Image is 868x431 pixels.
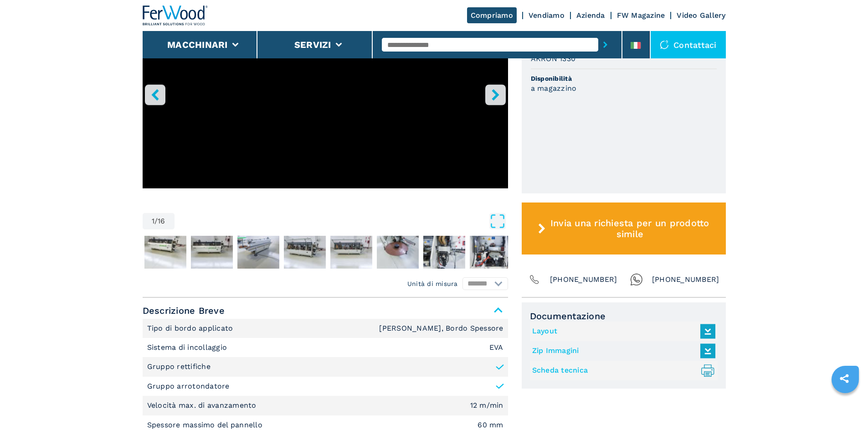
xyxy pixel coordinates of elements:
[651,31,726,58] div: Contattaci
[478,421,503,429] em: 60 mm
[377,236,419,269] img: 505b0c46cc0fd5e4243a7177fefe4efa
[531,74,717,83] span: Disponibilità
[677,11,725,20] a: Video Gallery
[617,11,665,20] a: FW Magazine
[829,390,861,424] iframe: Chat
[147,381,230,391] p: Gruppo arrotondatore
[375,234,421,270] button: Go to Slide 7
[177,213,506,229] button: Open Fullscreen
[531,53,576,64] h3: AKRON 1330
[549,218,710,239] span: Invia una richiesta per un prodotto simile
[522,203,726,254] button: Invia una richiesta per un prodotto simile
[147,343,230,353] p: Sistema di incollaggio
[145,84,165,105] button: left-button
[467,7,517,23] a: Compriamo
[421,234,467,270] button: Go to Slide 8
[143,234,508,270] nav: Thumbnail Navigation
[652,273,719,286] span: [PHONE_NUMBER]
[147,362,211,372] p: Gruppo rettifiche
[528,273,541,286] img: Phone
[530,311,718,322] span: Documentazione
[550,273,617,286] span: [PHONE_NUMBER]
[189,234,235,270] button: Go to Slide 3
[833,367,856,390] a: sharethis
[237,236,279,269] img: aab687c2e799e02cc7e7d64103f68b60
[236,234,281,270] button: Go to Slide 4
[576,11,605,20] a: Azienda
[485,84,506,105] button: right-button
[143,234,188,270] button: Go to Slide 2
[154,218,158,225] span: /
[407,279,458,288] em: Unità di misura
[143,302,508,319] span: Descrizione Breve
[158,218,165,225] span: 16
[532,363,711,378] a: Scheda tecnica
[468,234,514,270] button: Go to Slide 9
[630,273,643,286] img: Whatsapp
[147,400,259,410] p: Velocità max. di avanzamento
[167,39,228,50] button: Macchinari
[191,236,233,269] img: 3d07c821b6c70897d5ed452a418643a2
[147,323,236,333] p: Tipo di bordo applicato
[598,34,612,55] button: submit-button
[470,402,503,409] em: 12 m/min
[531,83,577,93] h3: a magazzino
[144,236,186,269] img: 83ed56c30db93bd4cfd1d5e5b4a67ad7
[423,236,465,269] img: 54f41f7432546c21a6599210787264e3
[330,236,372,269] img: 3b01e4ab8b954b5eacd435da6c9254a1
[529,11,565,20] a: Vendiamo
[660,40,669,49] img: Contattaci
[152,218,154,225] span: 1
[282,234,328,270] button: Go to Slide 5
[532,343,711,358] a: Zip Immagini
[489,344,503,351] em: EVA
[470,236,512,269] img: 7cb42b45149340b16b4322487fd72de0
[329,234,374,270] button: Go to Slide 6
[294,39,331,50] button: Servizi
[284,236,326,269] img: bf3e7d23641723ecd49d49aa57de476d
[532,324,711,339] a: Layout
[147,420,265,430] p: Spessore massimo del pannello
[143,5,208,26] img: Ferwood
[379,325,503,332] em: [PERSON_NAME], Bordo Spessore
